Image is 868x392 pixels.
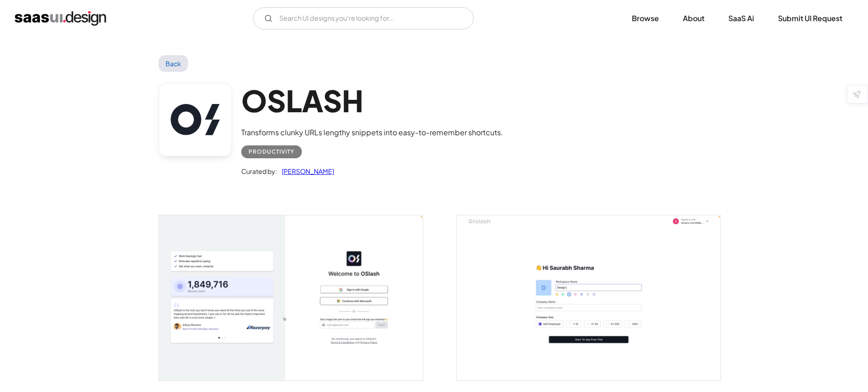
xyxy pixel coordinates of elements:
[15,11,106,26] a: home
[457,215,720,380] img: 63e619b70e6226630ab84560_OSLASH%20-%20WORKPLACE%20DETAILS.png
[159,55,188,72] a: Back
[159,215,423,380] img: 63e619b261d971c30c68eaf9_OSLASH-SIGNUP%20SCREEN.png
[672,8,715,29] a: About
[767,8,853,29] a: Submit UI Request
[621,8,670,29] a: Browse
[249,146,295,157] div: Productivity
[253,7,474,29] form: Email Form
[241,83,503,118] h1: OSLASH
[253,7,474,29] input: Search UI designs you're looking for...
[159,215,423,380] a: open lightbox
[241,166,277,177] div: Curated by:
[241,127,503,138] div: Transforms clunky URLs lengthy snippets into easy-to-remember shortcuts.
[277,166,334,177] a: [PERSON_NAME]
[717,8,765,29] a: SaaS Ai
[457,215,720,380] a: open lightbox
